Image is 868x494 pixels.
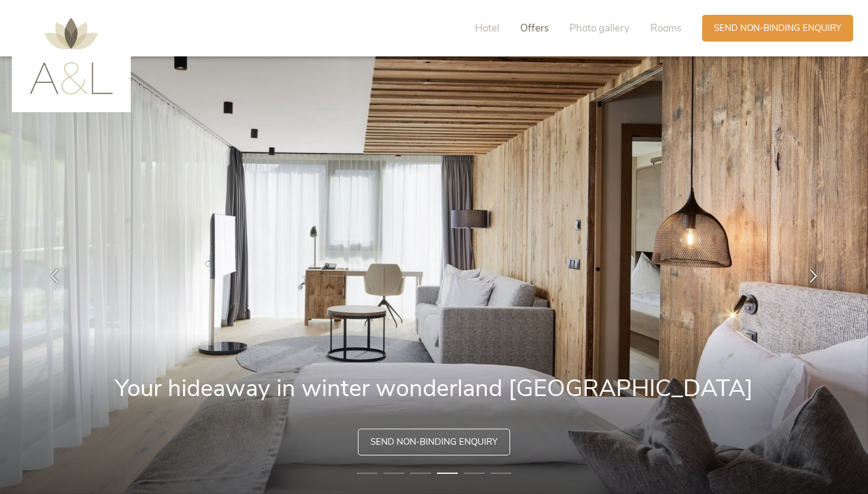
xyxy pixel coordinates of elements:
span: Send non-binding enquiry [714,22,841,34]
span: Send non-binding enquiry [370,436,498,448]
span: Photo gallery [570,21,630,35]
span: Hotel [475,21,499,35]
span: Rooms [650,21,681,35]
span: Offers [520,21,549,35]
img: AMONTI & LUNARIS Wellnessresort [30,18,113,94]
